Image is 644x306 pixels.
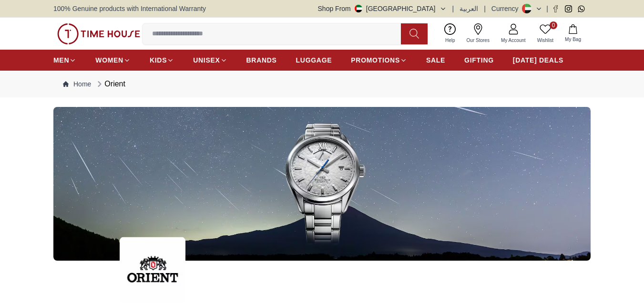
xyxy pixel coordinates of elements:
a: 0Wishlist [532,21,559,46]
span: PROMOTIONS [351,55,400,65]
a: UNISEX [193,52,227,69]
span: LUGGAGE [296,55,332,65]
a: Facebook [552,5,559,12]
span: Our Stores [463,37,493,44]
button: My Bag [559,22,587,45]
span: KIDS [150,55,167,65]
button: Shop From[GEOGRAPHIC_DATA] [318,4,447,13]
img: ... [53,107,591,261]
a: Instagram [565,5,572,12]
button: العربية [460,4,478,13]
span: My Account [497,37,530,44]
a: GIFTING [464,52,494,69]
a: Whatsapp [578,5,585,12]
a: Home [63,79,91,89]
span: UNISEX [193,55,220,65]
a: BRANDS [246,52,277,69]
img: ... [120,237,185,303]
div: Currency [491,4,522,13]
span: [DATE] DEALS [513,55,563,65]
span: | [452,4,454,13]
img: ... [57,23,140,44]
a: MEN [53,52,76,69]
a: SALE [426,52,445,69]
span: SALE [426,55,445,65]
span: My Bag [561,36,585,43]
nav: Breadcrumb [53,71,591,97]
span: Wishlist [533,37,557,44]
span: | [484,4,486,13]
span: BRANDS [246,55,277,65]
div: Orient [95,78,125,90]
span: 0 [550,21,557,29]
a: [DATE] DEALS [513,52,563,69]
a: Help [440,21,461,46]
span: 100% Genuine products with International Warranty [53,4,206,13]
span: | [546,4,548,13]
span: Help [441,37,459,44]
span: WOMEN [95,55,123,65]
a: WOMEN [95,52,131,69]
span: GIFTING [464,55,494,65]
a: LUGGAGE [296,52,332,69]
img: United Arab Emirates [355,5,362,12]
a: PROMOTIONS [351,52,407,69]
a: Our Stores [461,21,495,46]
span: MEN [53,55,69,65]
a: KIDS [150,52,174,69]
